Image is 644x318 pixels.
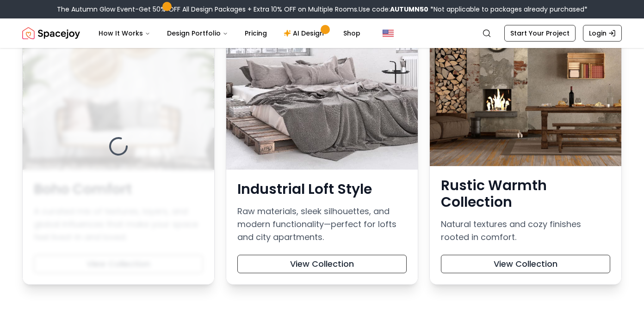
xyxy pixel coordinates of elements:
[428,5,588,14] span: *Not applicable to packages already purchased*
[57,5,588,14] div: The Autumn Glow Event-Get 50% OFF All Design Packages + Extra 10% OFF on Multiple Rooms.
[160,24,235,42] button: Design Portfolio
[22,24,80,42] img: Spacejoy Logo
[237,259,407,270] a: View Collection
[583,25,622,42] a: Login
[390,5,428,14] b: AUTUMN50
[383,28,394,39] img: United States
[91,24,368,42] nav: Main
[237,24,274,42] a: Pricing
[276,24,334,42] a: AI Design
[441,218,610,244] p: Natural textures and cozy finishes rooted in comfort.
[441,259,610,270] a: View Collection
[22,24,80,42] a: Spacejoy
[504,25,576,42] a: Start Your Project
[237,181,407,198] h3: Industrial Loft Style
[237,255,407,273] button: View Collection
[441,255,610,273] button: View Collection
[22,18,622,48] nav: Global
[237,205,407,244] p: Raw materials, sleek silhouettes, and modern functionality—perfect for lofts and city apartments.
[336,24,368,42] a: Shop
[91,24,158,42] button: How It Works
[441,177,610,210] h3: Rustic Warmth Collection
[359,5,428,14] span: Use code:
